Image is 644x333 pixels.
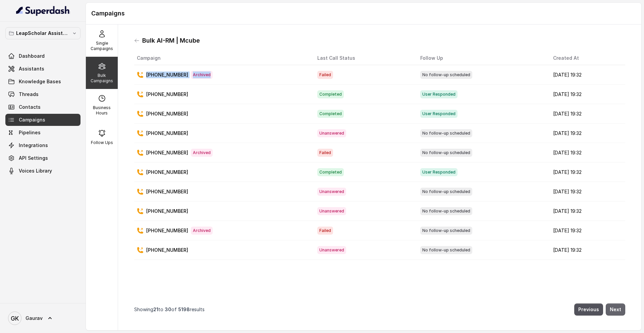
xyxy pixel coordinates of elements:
td: [DATE] 19:32 [548,240,625,260]
p: [PHONE_NUMBER] [146,208,188,215]
td: [DATE] 19:32 [548,162,625,182]
h1: Bulk AI-RM | Mcube [142,35,200,46]
a: Dashboard [5,50,80,62]
p: Showing to of results [134,306,205,313]
span: Unanswered [317,246,346,254]
a: Voices Library [5,165,80,177]
p: Bulk Campaigns [89,73,115,84]
span: Campaigns [19,116,45,123]
span: No follow-up scheduled [420,246,472,254]
th: Campaign [134,51,312,65]
a: Contacts [5,101,80,113]
a: Campaigns [5,114,80,126]
td: [DATE] 19:32 [548,85,625,104]
a: Pipelines [5,127,80,139]
span: No follow-up scheduled [420,71,472,79]
p: [PHONE_NUMBER] [146,72,188,78]
th: Follow Up [415,51,548,65]
span: 30 [165,306,171,312]
span: Dashboard [19,53,45,59]
p: [PHONE_NUMBER] [146,149,188,156]
td: [DATE] 19:32 [548,221,625,240]
span: Unanswered [317,207,346,215]
a: Gaurav [5,309,80,328]
img: light.svg [16,5,70,16]
span: Integrations [19,142,48,149]
td: [DATE] 19:32 [548,65,625,85]
span: No follow-up scheduled [420,149,472,157]
span: Failed [317,227,333,235]
a: API Settings [5,152,80,164]
p: [PHONE_NUMBER] [146,188,188,195]
span: API Settings [19,155,48,161]
span: No follow-up scheduled [420,188,472,196]
span: Completed [317,168,344,176]
th: Created At [548,51,625,65]
span: Archived [191,227,213,235]
p: [PHONE_NUMBER] [146,130,188,137]
span: 21 [153,306,158,312]
button: Next [606,303,625,316]
span: Archived [191,149,213,157]
td: [DATE] 19:32 [548,124,625,143]
span: Pipelines [19,129,41,136]
span: Unanswered [317,188,346,196]
span: No follow-up scheduled [420,129,472,137]
p: Business Hours [89,105,115,116]
span: Archived [191,71,213,79]
button: LeapScholar Assistant [5,27,80,39]
span: No follow-up scheduled [420,207,472,215]
span: Voices Library [19,168,52,174]
nav: Pagination [134,299,625,320]
p: [PHONE_NUMBER] [146,227,188,234]
a: Assistants [5,63,80,75]
p: [PHONE_NUMBER] [146,91,188,98]
td: [DATE] 19:32 [548,143,625,162]
td: [DATE] 19:32 [548,104,625,124]
p: [PHONE_NUMBER] [146,110,188,117]
span: Contacts [19,104,41,110]
span: Knowledge Bases [19,78,61,85]
a: Knowledge Bases [5,76,80,88]
span: Threads [19,91,39,98]
p: [PHONE_NUMBER] [146,247,188,253]
span: Failed [317,149,333,157]
h1: Campaigns [91,8,636,19]
a: Threads [5,88,80,100]
span: No follow-up scheduled [420,227,472,235]
span: Unanswered [317,129,346,137]
p: [PHONE_NUMBER] [146,169,188,176]
span: 5198 [178,306,190,312]
span: Completed [317,110,344,118]
text: GK [11,315,19,322]
th: Last Call Status [312,51,415,65]
td: [DATE] 19:32 [548,182,625,201]
span: Assistants [19,65,44,72]
a: Integrations [5,139,80,151]
p: Single Campaigns [89,41,115,51]
span: User Responded [420,168,458,176]
span: User Responded [420,110,458,118]
p: Follow Ups [91,140,113,145]
span: User Responded [420,90,458,98]
p: LeapScholar Assistant [16,29,70,37]
span: Completed [317,90,344,98]
span: Failed [317,71,333,79]
td: [DATE] 19:32 [548,201,625,221]
button: Previous [574,303,603,316]
span: Gaurav [25,315,43,322]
